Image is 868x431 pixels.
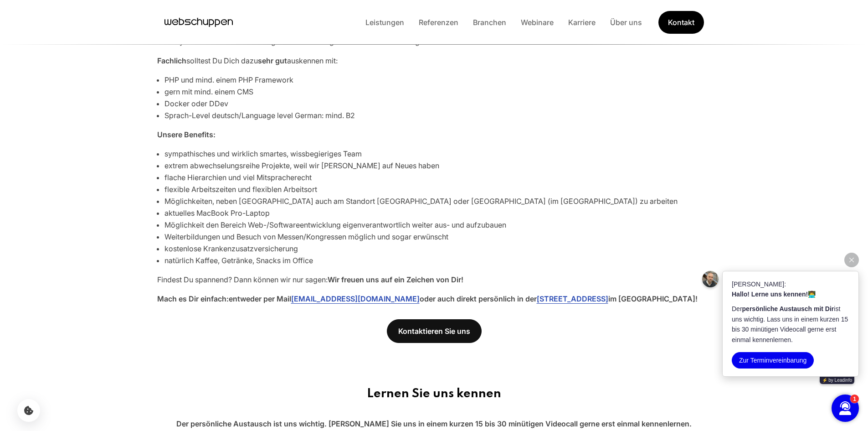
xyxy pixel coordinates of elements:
[157,56,186,65] strong: Fachlich
[157,130,216,139] strong: Unsere Benefits:
[39,109,121,125] button: Zur Terminvereinbarung
[387,319,482,343] a: Kontaktieren Sie uns
[164,148,711,160] li: sympathisches und wirklich smartes, wissbegieriges Team
[157,294,229,303] strong: Mach es Dir einfach:
[17,399,40,422] button: Cookie-Einstellungen öffnen
[164,109,711,121] li: Sprach-Level deutsch/Language level German: mind. B2
[164,207,711,219] li: aktuelles MacBook Pro-Laptop
[164,16,233,29] a: Hauptseite besuchen
[164,195,711,207] li: Möglichkeiten, neben [GEOGRAPHIC_DATA] auch am Standort [GEOGRAPHIC_DATA] oder [GEOGRAPHIC_DATA] ...
[164,219,711,231] li: Möglichkeit den Bereich Web-/Softwareentwicklung eigenverantwortlich weiter aus- und aufzubauen
[514,18,561,27] a: Webinare
[39,46,156,56] p: 👨‍💻
[130,387,739,401] h3: Lernen Sie uns kennen
[164,243,711,254] li: kostenlose Krankenzusatzversicherung
[39,60,156,101] p: Der ist uns wichtig. Lass uns in einem kurzen 15 bis 30 minütigen Videocall gerne erst einmal ken...
[466,18,514,27] a: Branchen
[164,231,711,243] li: Weiterbildungen und Besuch von Messen/Kongressen möglich und sogar erwünscht
[164,160,711,171] li: extrem abwechselungsreihe Projekte, weil wir [PERSON_NAME] auf Neues haben
[157,294,698,303] strong: entweder per Mail oder auch direkt persönlich in der im [GEOGRAPHIC_DATA]!
[164,86,711,98] li: gern mit mind. einem CMS
[164,98,711,109] li: Docker oder DDev
[160,152,163,159] span: 1
[157,55,711,67] p: solltest Du Dich dazu auskennen mit:
[39,36,156,46] p: [PERSON_NAME]:
[358,18,411,27] a: Leistungen
[657,10,704,35] a: Get Started
[561,18,603,27] a: Karriere
[258,56,287,65] strong: sehr gut
[411,18,466,27] a: Referenzen
[39,47,115,54] strong: Hallo! Lerne uns kennen!
[537,294,608,303] a: [STREET_ADDRESS]
[291,294,420,303] a: [EMAIL_ADDRESS][DOMAIN_NAME]
[164,183,711,195] li: flexible Arbeitszeiten und flexiblen Arbeitsort
[164,171,711,183] li: flache Hierarchien und viel Mitspracherecht
[603,18,649,27] a: Über uns
[328,275,463,284] strong: Wir freuen uns auf ein Zeichen von Dir!
[164,254,711,266] li: natürlich Kaffee, Getränke, Snacks im Office
[127,133,162,140] a: ⚡️ by Leadinfo
[49,62,141,69] strong: persönliche Austausch mit Dir
[157,274,711,286] p: Findest Du spannend? Dann können wir nur sagen:
[164,74,711,86] li: PHP und mind. einem PHP Framework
